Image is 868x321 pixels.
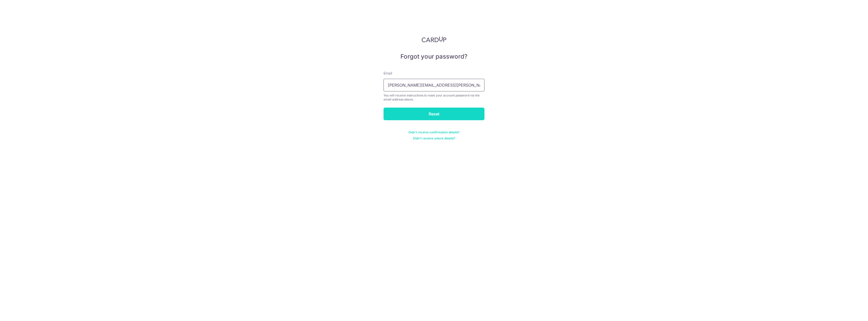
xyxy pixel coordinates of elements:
h5: Forgot your password? [384,53,484,61]
a: Didn't receive confirmation details? [409,130,459,134]
a: Didn't receive unlock details? [413,136,455,140]
img: CardUp Logo [422,36,446,42]
label: Email [384,71,392,76]
div: You will receive instructions to reset your account password via the email address above. [384,93,484,102]
input: Enter your Email [384,79,484,91]
input: Reset [384,108,484,120]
